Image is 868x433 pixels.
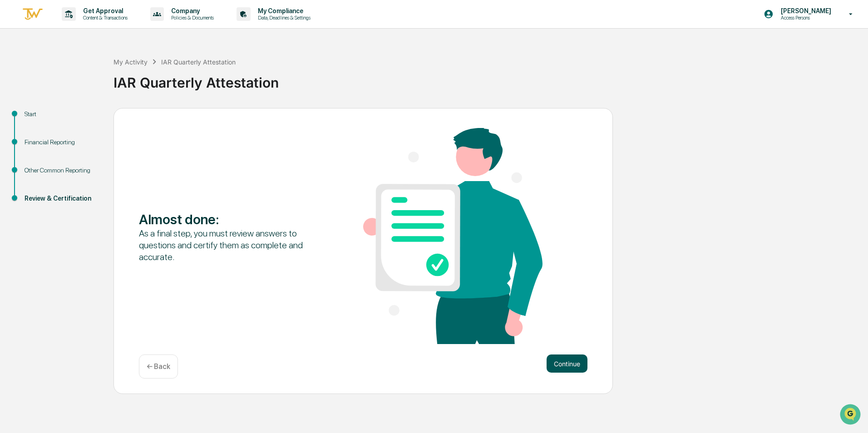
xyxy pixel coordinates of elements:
[25,194,99,203] div: Review & Certification
[251,7,315,15] p: My Compliance
[774,7,836,15] p: [PERSON_NAME]
[5,111,62,127] a: 🖐️Preclearance
[62,111,116,127] a: 🗄️Attestations
[139,211,318,227] div: Almost done :
[25,166,99,175] div: Other Common Reporting
[5,128,61,144] a: 🔎Data Lookup
[164,7,218,15] p: Company
[164,15,218,21] p: Policies & Documents
[76,7,132,15] p: Get Approval
[363,128,542,344] img: Almost done
[113,58,148,66] div: My Activity
[9,115,16,123] div: 🖐️
[774,15,836,21] p: Access Persons
[139,227,318,263] div: As a final step, you must review answers to questions and certify them as complete and accurate.
[9,69,25,86] img: 1746055101610-c473b297-6a78-478c-a979-82029cc54cd1
[147,362,170,371] p: ← Back
[547,354,587,373] button: Continue
[75,114,113,123] span: Attestations
[66,115,73,123] div: 🗄️
[251,15,315,21] p: Data, Deadlines & Settings
[22,7,44,22] img: logo
[64,153,110,161] a: Powered byPylon
[18,132,57,141] span: Data Lookup
[25,138,99,147] div: Financial Reporting
[31,79,115,86] div: We're available if you need us!
[76,15,132,21] p: Content & Transactions
[161,58,236,66] div: IAR Quarterly Attestation
[154,72,165,83] button: Start new chat
[90,154,110,161] span: Pylon
[9,19,165,34] p: How can we help?
[25,109,99,119] div: Start
[18,114,59,123] span: Preclearance
[31,69,149,79] div: Start new chat
[113,67,863,91] div: IAR Quarterly Attestation
[9,133,16,140] div: 🔎
[839,403,863,428] iframe: Open customer support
